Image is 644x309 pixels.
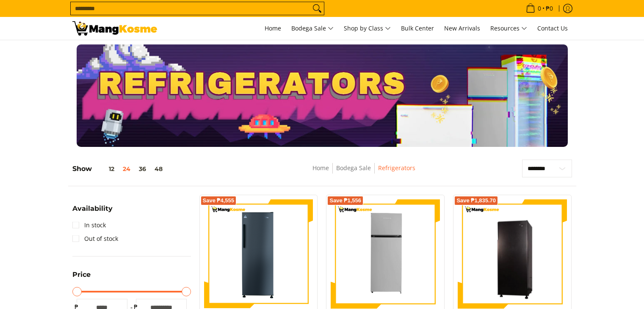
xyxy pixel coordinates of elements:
[340,17,395,40] a: Shop by Class
[310,2,324,15] button: Search
[72,21,157,36] img: Bodega Sale Refrigerator l Mang Kosme: Home Appliances Warehouse Sale
[72,205,113,212] span: Availability
[72,205,113,218] summary: Open
[331,199,440,309] img: Kelvinator 7.3 Cu.Ft. Direct Cool KLC Manual Defrost Standard Refrigerator (Silver) (Class A)
[251,163,477,182] nav: Breadcrumbs
[336,164,371,172] a: Bodega Sale
[260,17,285,40] a: Home
[544,6,554,11] span: ₱0
[440,17,484,40] a: New Arrivals
[72,165,167,173] h5: Show
[291,23,334,34] span: Bodega Sale
[72,271,91,278] span: Price
[486,17,531,40] a: Resources
[456,198,496,203] span: Save ₱1,835.70
[204,199,313,309] img: Condura 7.0 Cu. Ft. Upright Freezer Inverter Refrigerator, CUF700MNi (Class A)
[344,23,391,34] span: Shop by Class
[265,24,281,32] span: Home
[72,218,106,232] a: In stock
[397,17,438,40] a: Bulk Center
[150,166,167,172] button: 48
[490,23,527,34] span: Resources
[119,166,135,172] button: 24
[287,17,338,40] a: Bodega Sale
[536,6,542,11] span: 0
[72,271,91,284] summary: Open
[135,166,150,172] button: 36
[401,24,434,32] span: Bulk Center
[458,201,567,307] img: Condura 7.3 Cu. Ft. Single Door - Direct Cool Inverter Refrigerator, CSD700SAi (Class A)
[537,24,568,32] span: Contact Us
[523,4,556,13] span: •
[166,17,572,40] nav: Main Menu
[378,164,415,172] a: Refrigerators
[533,17,572,40] a: Contact Us
[329,198,361,203] span: Save ₱1,556
[444,24,480,32] span: New Arrivals
[72,232,118,246] a: Out of stock
[312,164,329,172] a: Home
[203,198,235,203] span: Save ₱4,555
[92,166,119,172] button: 12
